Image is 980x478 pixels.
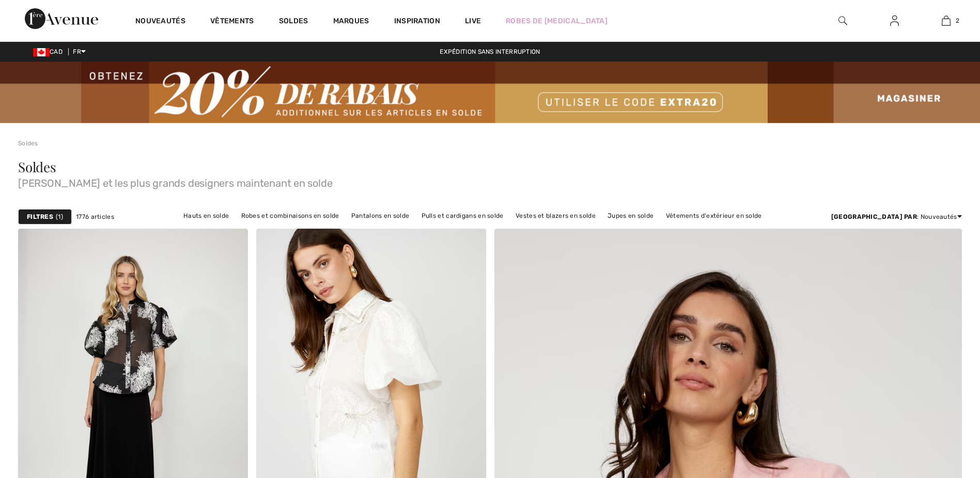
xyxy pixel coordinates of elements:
span: CAD [33,48,67,55]
a: Se connecter [882,14,907,27]
a: Jupes en solde [602,209,659,222]
a: Live [465,16,481,26]
a: Vêtements d'extérieur en solde [661,209,767,222]
span: 1 [56,212,63,221]
strong: Filtres [27,212,53,221]
a: Vêtements [210,17,254,27]
a: Soldes [18,140,38,147]
a: Nouveautés [135,17,185,27]
strong: [GEOGRAPHIC_DATA] par [831,213,917,220]
span: [PERSON_NAME] et les plus grands designers maintenant en solde [18,174,962,188]
a: 2 [921,14,971,27]
img: Mon panier [942,14,951,27]
a: Robes de [MEDICAL_DATA] [506,16,608,26]
span: FR [73,48,86,55]
img: Mes infos [890,14,899,27]
div: : Nouveautés [831,212,962,221]
a: Pantalons en solde [346,209,414,222]
span: Inspiration [394,17,440,27]
img: 1ère Avenue [25,8,98,29]
a: Vestes et blazers en solde [510,209,601,222]
a: Hauts en solde [178,209,234,222]
a: Pulls et cardigans en solde [416,209,509,222]
a: Robes et combinaisons en solde [236,209,345,222]
a: Soldes [279,17,308,27]
a: Marques [333,17,369,27]
span: 2 [956,16,959,25]
span: 1776 articles [76,212,114,221]
span: Soldes [18,158,56,176]
img: recherche [838,14,847,27]
img: Canadian Dollar [33,48,50,56]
